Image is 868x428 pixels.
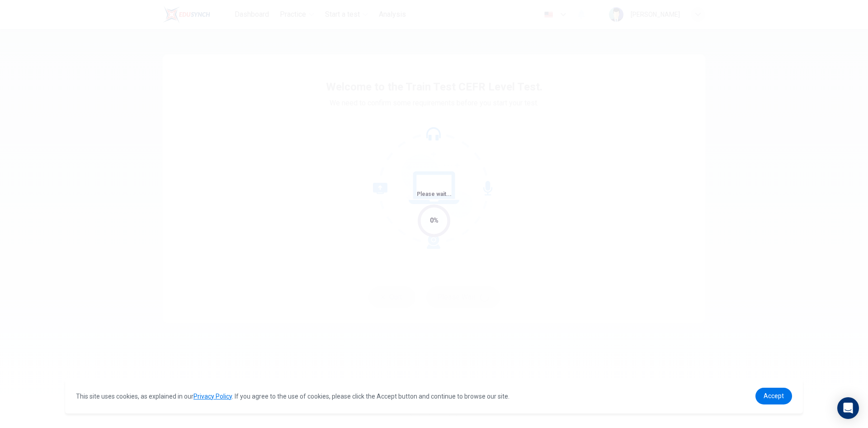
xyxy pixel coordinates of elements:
[76,393,509,400] span: This site uses cookies, as explained in our . If you agree to the use of cookies, please click th...
[65,379,803,414] div: cookieconsent
[193,393,232,400] a: Privacy Policy
[430,215,439,226] div: 0%
[417,191,452,197] span: Please wait...
[837,397,859,419] div: Open Intercom Messenger
[764,392,784,399] span: Accept
[755,388,792,404] a: dismiss cookie message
